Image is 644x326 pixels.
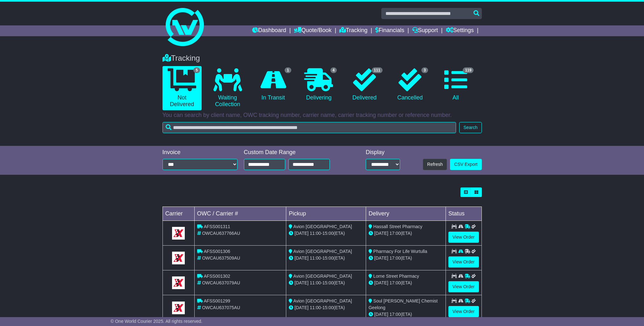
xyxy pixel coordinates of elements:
[369,311,443,318] div: (ETA)
[293,224,352,229] span: Avion [GEOGRAPHIC_DATA]
[172,302,185,314] img: GetCarrierServiceLogo
[373,224,422,229] span: Hassall Street Pharmacy
[412,25,438,36] a: Support
[423,159,447,170] button: Refresh
[293,298,352,303] span: Avion [GEOGRAPHIC_DATA]
[390,231,401,236] span: 17:00
[294,255,308,261] span: [DATE]
[369,298,438,310] span: Soul [PERSON_NAME] Chemist Geelong
[172,276,185,289] img: GetCarrierServiceLogo
[202,305,240,310] span: OWCAU637075AU
[294,280,308,285] span: [DATE]
[450,159,481,170] a: CSV Export
[294,231,308,236] span: [DATE]
[374,231,388,236] span: [DATE]
[436,66,475,104] a: 119 All
[111,319,203,324] span: © One World Courier 2025. All rights reserved.
[294,25,331,36] a: Quote/Book
[289,280,363,286] div: - (ETA)
[390,255,401,261] span: 17:00
[322,255,334,261] span: 15:00
[322,305,334,310] span: 15:00
[372,67,383,73] span: 111
[459,122,481,133] button: Search
[366,149,400,156] div: Display
[202,280,240,285] span: OWCAU637079AU
[204,298,230,303] span: AFSS001299
[339,25,367,36] a: Tracking
[448,281,479,292] a: View Order
[194,207,286,221] td: OWC / Carrier #
[374,255,388,261] span: [DATE]
[293,274,352,279] span: Avion [GEOGRAPHIC_DATA]
[448,306,479,317] a: View Order
[374,280,388,285] span: [DATE]
[310,280,321,285] span: 11:00
[322,280,334,285] span: 15:00
[375,25,404,36] a: Financials
[244,149,346,156] div: Custom Date Range
[172,252,185,264] img: GetCarrierServiceLogo
[446,25,474,36] a: Settings
[204,274,230,279] span: AFSS001302
[373,274,419,279] span: Lorne Street Pharmacy
[421,67,428,73] span: 3
[204,249,230,254] span: AFSS001306
[204,224,230,229] span: AFSS001311
[322,231,334,236] span: 15:00
[163,207,194,221] td: Carrier
[448,256,479,268] a: View Order
[446,207,481,221] td: Status
[286,207,366,221] td: Pickup
[285,67,291,73] span: 1
[202,231,240,236] span: OWCAU637766AU
[252,25,286,36] a: Dashboard
[208,66,247,110] a: Waiting Collection
[374,312,388,317] span: [DATE]
[310,305,321,310] span: 11:00
[390,312,401,317] span: 17:00
[369,255,443,261] div: (ETA)
[299,66,338,104] a: 4 Delivering
[289,230,363,237] div: - (ETA)
[330,67,337,73] span: 4
[293,249,352,254] span: Avion [GEOGRAPHIC_DATA]
[369,230,443,237] div: (ETA)
[159,54,485,63] div: Tracking
[294,305,308,310] span: [DATE]
[310,255,321,261] span: 11:00
[463,67,474,73] span: 119
[289,304,363,311] div: - (ETA)
[391,66,430,104] a: 3 Cancelled
[390,280,401,285] span: 17:00
[310,231,321,236] span: 11:00
[202,255,240,261] span: OWCAU637509AU
[289,255,363,261] div: - (ETA)
[163,112,482,119] p: You can search by client name, OWC tracking number, carrier name, carrier tracking number or refe...
[163,66,202,110] a: 5 Not Delivered
[193,67,200,73] span: 5
[253,66,293,104] a: 1 In Transit
[172,227,185,240] img: GetCarrierServiceLogo
[366,207,446,221] td: Delivery
[369,280,443,286] div: (ETA)
[345,66,384,104] a: 111 Delivered
[448,232,479,243] a: View Order
[163,149,238,156] div: Invoice
[373,249,427,254] span: Pharmacy For Life Wurtulla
